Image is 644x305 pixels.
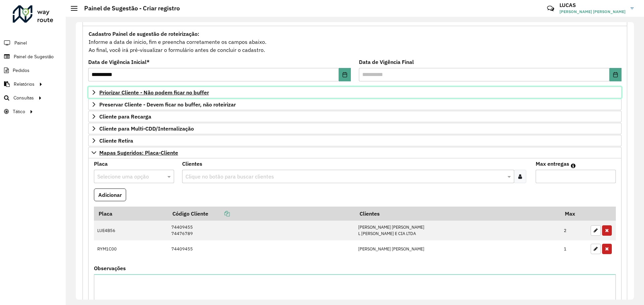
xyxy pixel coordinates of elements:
[168,207,355,221] th: Código Cliente
[536,160,569,168] label: Max entregas
[88,29,622,54] div: Informe a data de inicio, fim e preencha corretamente os campos abaixo. Ao final, você irá pré-vi...
[77,5,180,12] h2: Painel de Sugestão - Criar registro
[88,99,622,110] a: Preservar Cliente - Devem ficar no buffer, não roteirizar
[13,108,25,115] span: Tático
[13,94,34,101] span: Consultas
[559,9,626,15] span: [PERSON_NAME] [PERSON_NAME]
[88,58,150,66] label: Data de Vigência Inicial
[94,160,108,168] label: Placa
[94,188,126,201] button: Adicionar
[14,53,54,60] span: Painel de Sugestão
[560,240,587,258] td: 1
[543,1,558,16] a: Contato Rápido
[99,150,178,155] span: Mapas Sugeridos: Placa-Cliente
[88,111,622,122] a: Cliente para Recarga
[88,87,622,98] a: Priorizar Cliente - Não podem ficar no buffer
[13,67,30,74] span: Pedidos
[94,264,126,272] label: Observações
[99,90,209,95] span: Priorizar Cliente - Não podem ficar no buffer
[559,2,626,8] h3: LUCAS
[99,138,133,143] span: Cliente Retira
[339,68,351,81] button: Choose Date
[14,81,35,88] span: Relatórios
[560,221,587,240] td: 2
[168,240,355,258] td: 74409455
[571,163,576,168] em: Máximo de clientes que serão colocados na mesma rota com os clientes informados
[88,135,622,146] a: Cliente Retira
[355,207,560,221] th: Clientes
[208,210,230,217] a: Copiar
[14,40,27,47] span: Painel
[99,126,194,131] span: Cliente para Multi-CDD/Internalização
[355,240,560,258] td: [PERSON_NAME] [PERSON_NAME]
[355,221,560,240] td: [PERSON_NAME] [PERSON_NAME] L [PERSON_NAME] E CIA LTDA
[560,207,587,221] th: Max
[609,68,622,81] button: Choose Date
[182,160,202,168] label: Clientes
[88,123,622,134] a: Cliente para Multi-CDD/Internalização
[94,240,168,258] td: RYM1C00
[89,30,199,37] strong: Cadastro Painel de sugestão de roteirização:
[88,147,622,158] a: Mapas Sugeridos: Placa-Cliente
[168,221,355,240] td: 74409455 74476789
[99,114,151,119] span: Cliente para Recarga
[94,207,168,221] th: Placa
[99,102,236,107] span: Preservar Cliente - Devem ficar no buffer, não roteirizar
[94,221,168,240] td: LUE4B56
[359,58,414,66] label: Data de Vigência Final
